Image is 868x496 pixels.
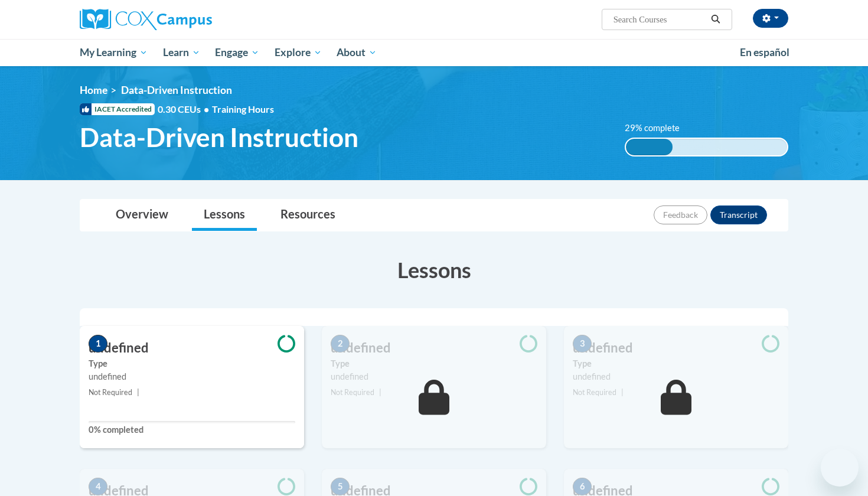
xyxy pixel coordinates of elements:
label: 29% complete [625,122,693,135]
a: Resources [269,200,347,231]
span: Explore [275,45,322,60]
span: | [137,388,139,397]
span: 1 [89,335,107,353]
a: My Learning [72,39,155,66]
span: 3 [573,335,592,353]
label: Type [331,357,537,370]
button: Search [707,12,725,27]
span: Not Required [331,388,374,397]
h3: undefined [322,339,546,357]
span: • [204,103,209,115]
a: Explore [267,39,329,66]
span: Not Required [89,388,132,397]
span: 0.30 CEUs [158,103,212,116]
button: Transcript [710,205,767,224]
div: 29% complete [626,139,673,155]
span: Training Hours [212,103,274,115]
span: 2 [331,335,350,353]
label: Type [89,357,295,370]
span: Not Required [573,388,616,397]
div: undefined [573,370,779,383]
span: My Learning [80,45,148,60]
span: Engage [215,45,259,60]
a: Overview [104,200,180,231]
a: Cox Campus [80,9,304,30]
div: undefined [331,370,537,383]
label: Type [573,357,779,370]
a: Lessons [192,200,257,231]
span: Learn [163,45,200,60]
div: Main menu [62,39,806,66]
label: 0% completed [89,423,295,436]
button: Account Settings [753,9,788,28]
div: undefined [89,370,295,383]
a: Learn [155,39,208,66]
a: En español [732,40,797,65]
img: Cox Campus [80,9,212,30]
span: Data-Driven Instruction [121,84,232,96]
iframe: Button to launch messaging window [821,449,859,487]
span: IACET Accredited [80,103,155,115]
h3: undefined [80,339,304,357]
span: About [337,45,377,60]
input: Search Courses [612,12,707,27]
span: Data-Driven Instruction [80,122,358,153]
h3: Lessons [80,255,788,285]
a: Engage [207,39,267,66]
a: About [329,39,385,66]
button: Feedback [654,205,707,224]
span: 5 [331,478,350,495]
span: | [379,388,381,397]
h3: undefined [564,339,788,357]
span: 4 [89,478,107,495]
a: Home [80,84,107,96]
span: 6 [573,478,592,495]
span: En español [740,46,789,58]
span: | [621,388,624,397]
